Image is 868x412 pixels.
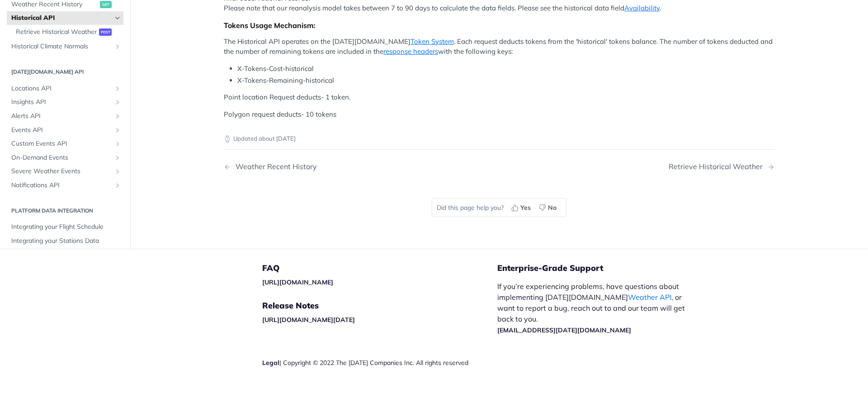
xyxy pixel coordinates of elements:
div: | Copyright © 2022 The [DATE] Companies Inc. All rights reserved [262,358,497,367]
h5: FAQ [262,263,497,274]
a: Severe Weather EventsShow subpages for Severe Weather Events [7,165,123,179]
a: Retrieve Historical Weatherpost [11,25,123,39]
p: Point location Request deducts- 1 token. [224,92,774,103]
a: On-Demand EventsShow subpages for On-Demand Events [7,151,123,165]
a: Legal [262,359,279,367]
div: Did this page help you? [432,198,566,217]
button: Show subpages for On-Demand Events [114,154,121,161]
span: Integrating your Stations Data [11,237,121,246]
button: Show subpages for Insights API [114,99,121,106]
a: Insights APIShow subpages for Insights API [7,96,123,109]
a: Previous Page: Weather Recent History [224,162,460,171]
a: Alerts APIShow subpages for Alerts API [7,109,123,123]
p: Polygon request deducts- 10 tokens [224,109,774,120]
h5: Enterprise-Grade Support [497,263,709,274]
a: Events APIShow subpages for Events API [7,123,123,137]
a: Next Page: Retrieve Historical Weather [669,162,774,171]
a: [EMAIL_ADDRESS][DATE][DOMAIN_NAME] [497,326,631,334]
span: Locations API [11,84,112,93]
span: Integrating your Flight Schedule [11,223,121,232]
button: Yes [508,201,536,214]
span: Insights API [11,98,112,107]
button: No [536,201,561,214]
nav: Pagination Controls [224,153,774,180]
span: get [100,1,112,8]
button: Show subpages for Historical Climate Normals [114,43,121,50]
span: Alerts API [11,112,112,121]
span: Notifications API [11,181,112,190]
li: X-Tokens-Cost-historical [237,64,774,74]
button: Show subpages for Severe Weather Events [114,168,121,175]
h2: [DATE][DOMAIN_NAME] API [7,68,123,76]
a: Historical Climate NormalsShow subpages for Historical Climate Normals [7,40,123,53]
button: Show subpages for Notifications API [114,182,121,189]
h5: Release Notes [262,300,497,311]
span: post [99,28,112,36]
a: response headers [383,47,438,56]
div: Weather Recent History [231,162,317,171]
span: Custom Events API [11,139,112,148]
li: X-Tokens-Remaining-historical [237,76,774,86]
span: Yes [520,203,531,213]
a: Locations APIShow subpages for Locations API [7,82,123,95]
a: Integrating your Assets [7,248,123,262]
a: Integrating your Stations Data [7,234,123,248]
button: Show subpages for Events API [114,127,121,134]
a: Historical APIHide subpages for Historical API [7,11,123,25]
span: Retrieve Historical Weather [16,28,97,37]
span: On-Demand Events [11,153,112,162]
a: Availability [624,4,660,12]
div: Tokens Usage Mechanism: [224,21,774,30]
a: Integrating your Flight Schedule [7,221,123,234]
button: Show subpages for Custom Events API [114,140,121,147]
a: Token System [410,37,454,46]
p: Updated about [DATE] [224,134,774,143]
button: Show subpages for Alerts API [114,113,121,120]
span: Historical API [11,14,112,23]
p: The Historical API operates on the [DATE][DOMAIN_NAME] . Each request deducts tokens from the 'hi... [224,37,774,57]
h2: Platform DATA integration [7,207,123,215]
a: Notifications APIShow subpages for Notifications API [7,179,123,192]
span: Events API [11,126,112,135]
span: No [548,203,557,213]
span: Severe Weather Events [11,167,112,176]
p: If you’re experiencing problems, have questions about implementing [DATE][DOMAIN_NAME] , or want ... [497,281,694,335]
a: [URL][DOMAIN_NAME][DATE] [262,316,355,324]
button: Hide subpages for Historical API [114,14,121,22]
a: Weather API [628,293,671,302]
a: Custom Events APIShow subpages for Custom Events API [7,137,123,151]
button: Show subpages for Locations API [114,85,121,92]
div: Retrieve Historical Weather [669,162,767,171]
span: Historical Climate Normals [11,42,112,51]
a: [URL][DOMAIN_NAME] [262,278,333,286]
